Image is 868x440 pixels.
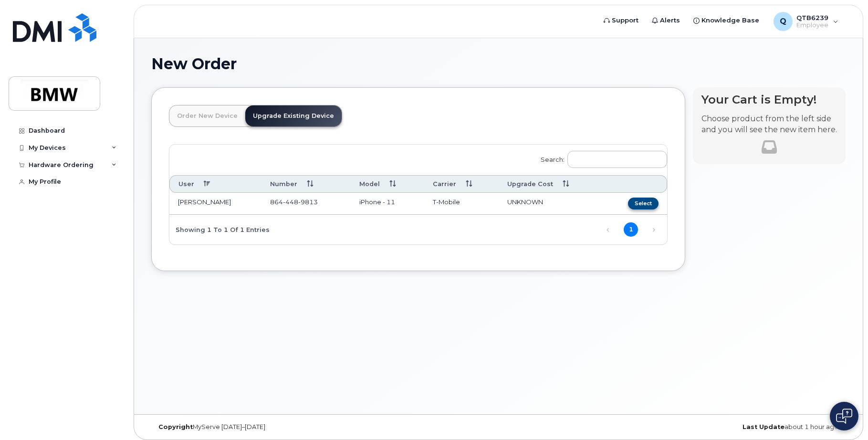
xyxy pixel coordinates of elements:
[351,193,424,215] td: iPhone - 11
[624,222,638,237] a: 1
[701,114,837,136] p: Choose product from the left side and you will see the new item here.
[701,93,837,106] h4: Your Cart is Empty!
[283,198,298,206] span: 448
[151,423,383,431] div: MyServe [DATE]–[DATE]
[351,175,424,193] th: Model: activate to sort column ascending
[169,175,261,193] th: User: activate to sort column descending
[169,105,245,126] a: Order New Device
[169,221,270,237] div: Showing 1 to 1 of 1 entries
[261,175,351,193] th: Number: activate to sort column ascending
[836,409,852,424] img: Open chat
[534,145,667,171] label: Search:
[507,198,543,206] span: UNKNOWN
[499,175,603,193] th: Upgrade Cost: activate to sort column ascending
[567,151,667,168] input: Search:
[647,223,661,237] a: Next
[158,423,193,430] strong: Copyright
[245,105,342,126] a: Upgrade Existing Device
[601,223,615,237] a: Previous
[424,175,498,193] th: Carrier: activate to sort column ascending
[614,423,846,431] div: about 1 hour ago
[424,193,498,215] td: T-Mobile
[270,198,318,206] span: 864
[151,55,846,72] h1: New Order
[298,198,318,206] span: 9813
[628,198,659,210] button: Select
[743,423,784,430] strong: Last Update
[169,193,261,215] td: [PERSON_NAME]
